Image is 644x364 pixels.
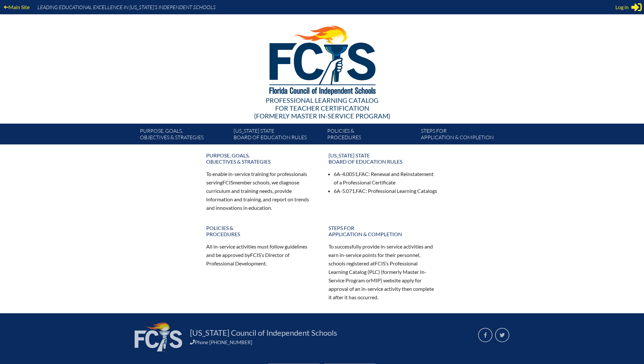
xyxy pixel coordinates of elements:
[1,3,32,11] a: Main Site
[375,260,385,266] span: FCIS
[359,171,369,177] span: FAC
[255,14,389,103] img: FCISlogo221.eps
[190,339,470,345] div: Phone [PHONE_NUMBER]
[137,126,231,144] a: Purpose, goals,objectives & strategies
[202,150,319,167] a: Purpose, goals,objectives & strategies
[325,150,442,167] a: [US_STATE] StateBoard of Education rules
[334,187,438,195] li: 6A-5.071, : Professional Learning Catalogs
[371,277,381,283] span: MIP
[334,170,438,187] li: 6A-4.0051, : Renewal and Reinstatement of a Professional Certificate
[231,126,325,144] a: [US_STATE] StateBoard of Education rules
[329,242,438,301] p: To successfully provide in-service activities and earn in-service points for their personnel, sch...
[615,3,629,11] span: Log in
[202,222,319,240] a: Policies &Procedures
[250,252,261,258] span: FCIS
[325,126,418,144] a: Policies &Procedures
[631,2,642,12] svg: Sign in or register
[206,242,315,268] p: All in-service activities must follow guidelines and be approved by ’s Director of Professional D...
[206,170,315,212] p: To enable in-service training for professionals serving member schools, we diagnose curriculum an...
[356,188,366,194] span: FAC
[369,269,378,275] span: PLC
[418,126,512,144] a: Steps forapplication & completion
[187,328,340,338] a: [US_STATE] Council of Independent Schools
[325,222,442,240] a: Steps forapplication & completion
[135,96,509,120] div: Professional Learning Catalog (formerly Master In-service Program)
[135,322,182,352] img: FCIS_logo_white
[275,104,369,112] span: for Teacher Certification
[222,179,233,185] span: FCIS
